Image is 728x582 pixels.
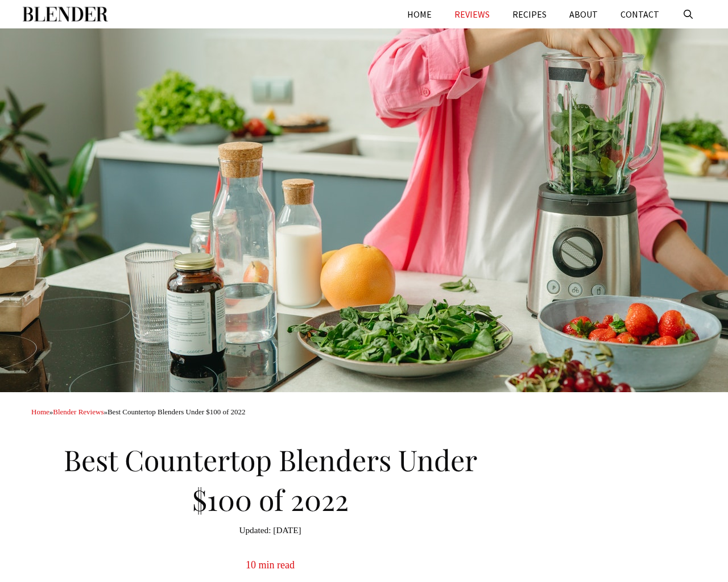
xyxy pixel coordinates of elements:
time: [DATE] [239,524,301,537]
a: Home [31,408,49,416]
span: Best Countertop Blenders Under $100 of 2022 [107,408,246,416]
a: Blender Reviews [53,408,104,416]
h1: Best Countertop Blenders Under $100 of 2022 [31,434,509,519]
span: » » [31,408,246,416]
span: min read [259,559,295,571]
span: 10 [246,559,256,571]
